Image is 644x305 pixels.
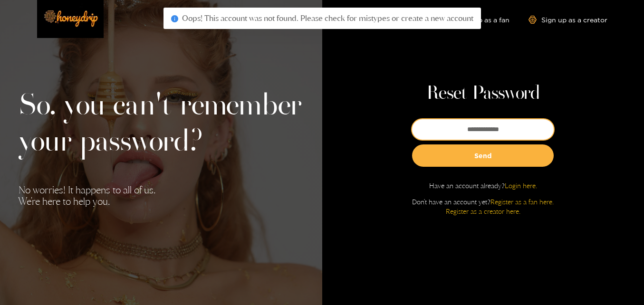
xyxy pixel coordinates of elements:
p: Don't have an account yet? [412,197,554,216]
a: Login here. [505,181,537,190]
a: Register as a fan here. [490,198,554,206]
h2: So, you can't remember your password? [19,88,304,161]
a: Sign up as a creator [529,16,607,24]
h1: Reset Password [426,82,540,105]
p: Have an account already? [429,181,537,191]
p: No worries! It happens to all of us. We're here to help you. [19,184,304,207]
a: Register as a creator here. [446,207,520,215]
span: Oops! This account was not found. Please check for mistypes or create a new account [182,13,473,23]
button: Send [412,144,554,167]
span: info-circle [171,15,178,22]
